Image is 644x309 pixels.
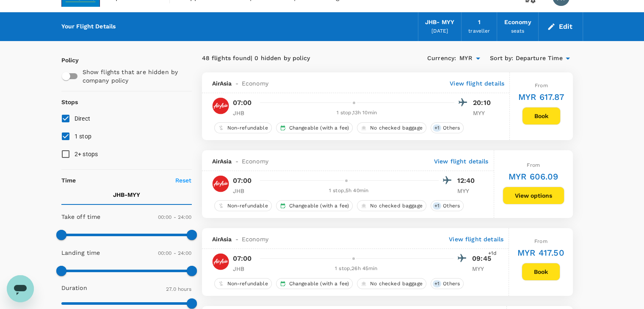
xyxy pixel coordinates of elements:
strong: Stops [61,99,78,105]
span: AirAsia [212,157,232,166]
span: Others [439,124,463,132]
div: +1Others [431,122,464,133]
p: 07:00 [233,98,252,108]
p: Time [61,176,76,185]
span: Departure Time [515,54,562,63]
span: Changeable (with a fee) [286,280,352,287]
span: No checked baggage [367,280,426,287]
img: AK [212,253,229,270]
span: From [527,162,540,168]
h6: MYR 606.09 [509,170,558,183]
p: View flight details [449,235,503,243]
span: Currency : [427,54,456,63]
div: 1 stop , 13h 10min [259,109,455,117]
span: Non-refundable [224,280,271,287]
div: 1 stop , 26h 45min [259,265,454,273]
div: +1Others [431,200,464,211]
p: Take off time [61,212,101,221]
p: 07:00 [233,254,252,264]
p: View flight details [450,79,504,88]
span: - [232,157,242,166]
span: + 1 [433,280,441,287]
iframe: Button to launch messaging window [7,275,34,302]
p: MYY [472,265,493,273]
p: MYY [457,187,478,195]
span: +1d [488,249,497,258]
p: 20:10 [473,98,494,108]
span: From [534,238,547,244]
div: Changeable (with a fee) [276,200,353,211]
div: 1 [478,18,481,27]
p: JHB [233,265,254,273]
button: View options [503,187,564,204]
span: No checked baggage [367,124,426,132]
p: Duration [61,284,87,292]
div: Non-refundable [214,278,272,289]
span: Changeable (with a fee) [286,124,352,132]
span: Direct [75,115,91,122]
span: 2+ stops [75,151,98,157]
p: Landing time [61,248,100,257]
p: Reset [175,176,192,185]
div: No checked baggage [357,122,426,133]
p: 09:45 [472,254,493,264]
span: 00:00 - 24:00 [158,250,192,256]
div: traveller [468,27,490,36]
span: 27.0 hours [166,286,192,292]
div: Changeable (with a fee) [276,278,353,289]
div: 48 flights found | 0 hidden by policy [202,54,387,63]
button: Edit [545,20,576,33]
p: MYY [473,109,494,117]
h6: MYR 417.50 [517,246,564,259]
span: Others [439,280,463,287]
span: 00:00 - 24:00 [158,214,192,220]
span: Changeable (with a fee) [286,202,352,210]
div: seats [511,27,525,36]
span: Others [439,202,463,210]
span: - [232,79,242,88]
p: View flight details [434,157,489,166]
span: Sort by : [490,54,513,63]
span: Economy [242,235,268,243]
div: [DATE] [431,27,448,36]
span: From [535,83,548,88]
span: 1 stop [75,133,92,140]
span: AirAsia [212,235,232,243]
div: No checked baggage [357,200,426,211]
img: AK [212,97,229,114]
p: JHB [233,187,254,195]
span: AirAsia [212,79,232,88]
div: No checked baggage [357,278,426,289]
div: Economy [504,18,531,27]
div: Non-refundable [214,122,272,133]
span: Economy [242,79,268,88]
div: Non-refundable [214,200,272,211]
span: No checked baggage [367,202,426,210]
p: JHB [233,109,254,117]
span: + 1 [433,124,441,132]
span: Non-refundable [224,202,271,210]
div: 1 stop , 5h 40min [259,187,439,195]
span: Economy [242,157,268,166]
img: AK [212,175,229,192]
button: Open [472,52,484,64]
div: +1Others [431,278,464,289]
div: Your Flight Details [61,22,116,31]
span: + 1 [433,202,441,210]
h6: MYR 617.87 [518,90,564,104]
div: JHB - MYY [425,18,454,27]
button: Book [522,263,560,281]
p: 07:00 [233,176,252,186]
p: Show flights that are hidden by company policy [83,68,186,85]
p: Policy [61,56,69,64]
p: JHB - MYY [113,190,140,199]
span: Non-refundable [224,124,271,132]
p: 12:40 [457,176,478,186]
button: Book [522,107,561,125]
div: Changeable (with a fee) [276,122,353,133]
span: - [232,235,242,243]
